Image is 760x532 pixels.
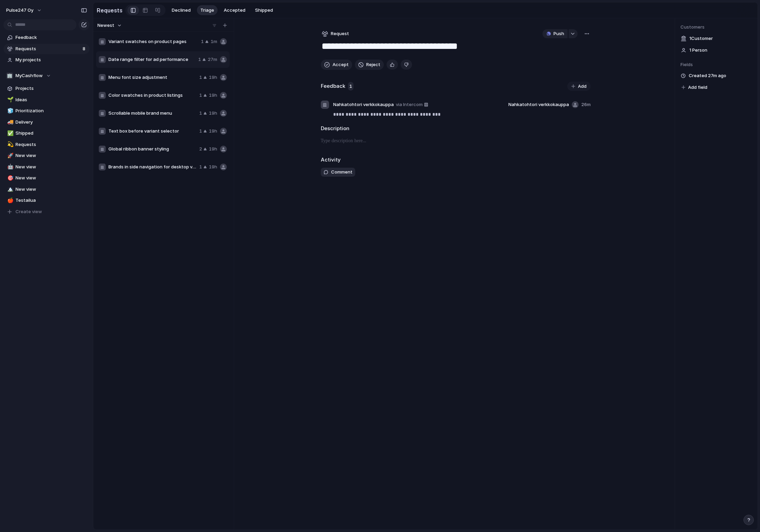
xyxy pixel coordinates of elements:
span: My projects [15,56,87,63]
div: 💫 [7,140,12,148]
h2: Description [321,125,591,133]
span: Text box before variant selector [108,128,197,135]
button: Add field [680,83,708,92]
span: 1 [199,128,202,135]
span: Pulse247 Oy [6,7,33,14]
span: 19h [209,164,217,170]
a: 🧊Prioritization [3,106,89,116]
span: 1m [211,38,217,45]
div: 🚀 [7,152,12,160]
button: Push [542,29,568,38]
button: 🏢MyCashflow [3,71,89,81]
a: 🍎Testailua [3,195,89,206]
span: Shipped [15,130,87,137]
span: MyCashflow [15,72,43,79]
div: 🧊 [7,107,12,115]
h2: Activity [321,156,341,164]
button: ✅ [6,130,13,137]
a: via Intercom [394,101,430,109]
span: Fields [680,61,752,68]
h2: Feedback [321,82,345,90]
span: Color swatches in product listings [108,92,197,99]
a: 🤖New view [3,162,89,172]
h2: Requests [97,6,123,14]
div: 🏢 [6,72,13,79]
span: Add field [688,84,707,91]
span: 26m [581,101,591,108]
span: 19h [209,146,217,153]
a: 🚚Delivery [3,117,89,127]
button: 🚀 [6,152,13,159]
button: Accept [321,60,352,70]
div: 🎯 [7,174,12,182]
span: Comment [331,169,352,176]
span: Newest [97,22,114,29]
button: 💫 [6,141,13,148]
a: 🎯New view [3,173,89,183]
span: Reject [366,61,380,68]
a: 💫Requests [3,139,89,150]
span: New view [15,175,87,181]
span: 1 Customer [689,35,713,42]
span: Shipped [255,7,273,14]
span: 1 [199,74,202,81]
button: Reject [355,60,384,70]
button: 🤖 [6,164,13,170]
span: 1 Person [689,47,707,54]
a: ✅Shipped [3,128,89,138]
div: 🍎 [7,197,12,205]
button: 🍎 [6,197,13,204]
button: Shipped [252,5,276,15]
button: 🏔️ [6,186,13,193]
div: ✅ [7,129,12,137]
span: 1 [348,82,353,91]
span: Request [331,30,349,37]
a: 🌱Ideas [3,95,89,105]
span: Accepted [224,7,245,14]
span: Projects [15,85,87,92]
a: Requests8 [3,44,89,54]
span: Requests [15,45,81,52]
span: Customers [680,24,752,31]
span: Create view [15,208,42,215]
span: Nahkatohtori verkkokauppa [333,101,394,108]
span: Nahkatohtori verkkokauppa [508,101,569,108]
button: Request [321,29,350,38]
a: My projects [3,55,89,65]
span: 19h [209,128,217,135]
a: 🏔️New view [3,184,89,195]
span: Variant swatches on product pages [108,38,198,45]
span: 19h [209,74,217,81]
button: Newest [96,21,123,30]
span: 1 [199,92,202,99]
span: Testailua [15,197,87,204]
span: Delivery [15,119,87,126]
span: Push [553,30,564,37]
span: Date range filter for ad performance [108,56,196,63]
div: 🌱 [7,96,12,104]
a: 🚀New view [3,150,89,161]
span: 2 [199,146,202,153]
span: Brands in side navigation for desktop view [108,164,197,170]
span: Scrollable mobile brand menu [108,110,197,117]
span: Add [578,83,587,90]
button: Triage [197,5,218,15]
button: 🧊 [6,107,13,114]
span: Menu font size adjustment [108,74,197,81]
div: 🚚 [7,118,12,126]
span: 1 [199,110,202,117]
span: via Intercom [396,101,423,108]
span: 19h [209,92,217,99]
span: Prioritization [15,107,87,114]
button: Accepted [220,5,249,15]
button: 🚚 [6,119,13,126]
span: 19h [209,110,217,117]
